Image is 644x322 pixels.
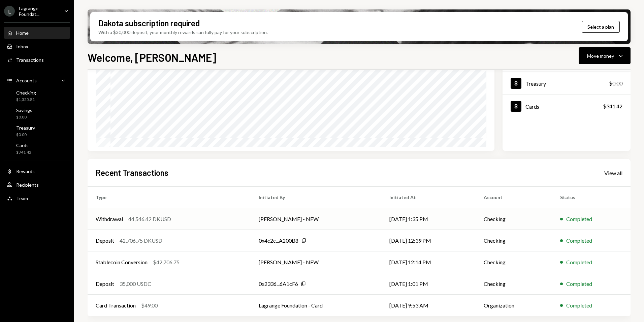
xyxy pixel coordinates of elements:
td: [DATE] 9:53 AM [381,295,476,316]
div: $1,325.81 [16,97,36,103]
div: Treasury [16,125,35,131]
div: 35,000 USDC [120,280,151,288]
div: $341.42 [603,102,622,110]
div: Move money [587,52,614,59]
div: Completed [566,258,592,266]
div: 0x2336...6A1cF6 [259,280,298,288]
div: Savings [16,107,32,113]
a: Savings$0.00 [4,105,70,122]
div: Transactions [16,57,44,63]
button: Move money [579,47,631,64]
td: [DATE] 1:01 PM [381,273,476,295]
div: Treasury [525,80,546,87]
td: [DATE] 1:35 PM [381,208,476,230]
td: Checking [476,251,552,273]
a: Inbox [4,40,70,52]
a: Team [4,192,70,204]
th: Status [552,187,631,208]
div: L [4,6,15,17]
div: View all [604,170,622,177]
h1: Welcome, [PERSON_NAME] [88,51,216,64]
div: Card Transaction [96,301,136,310]
div: Cards [525,103,539,110]
th: Initiated By [251,187,381,208]
a: Checking$1,325.81 [4,88,70,104]
td: [PERSON_NAME] - NEW [251,208,381,230]
a: Transactions [4,54,70,66]
div: Completed [566,280,592,288]
div: Home [16,30,29,36]
div: 44,546.42 DKUSD [128,215,171,223]
td: Lagrange Foundation - Card [251,295,381,316]
a: Treasury$0.00 [4,123,70,139]
td: Checking [476,273,552,295]
div: Recipients [16,182,39,188]
a: Home [4,27,70,39]
div: Lagrange Foundat... [19,5,59,17]
div: Dakota subscription required [98,18,200,29]
div: Inbox [16,44,28,49]
a: Recipients [4,179,70,191]
div: Rewards [16,168,35,174]
a: Treasury$0.00 [503,72,631,95]
div: Deposit [96,280,114,288]
div: $0.00 [16,132,35,138]
a: Accounts [4,74,70,86]
td: [DATE] 12:14 PM [381,251,476,273]
div: $42,706.75 [153,258,180,266]
td: [PERSON_NAME] - NEW [251,251,381,273]
div: 42,706.75 DKUSD [120,237,162,245]
div: Deposit [96,237,114,245]
div: Stablecoin Conversion [96,258,148,266]
td: Checking [476,230,552,251]
div: $0.00 [16,114,32,120]
a: Cards$341.42 [4,140,70,157]
td: [DATE] 12:39 PM [381,230,476,251]
div: $0.00 [609,79,622,87]
div: Accounts [16,78,37,83]
button: Select a plan [582,21,620,33]
div: $49.00 [141,301,158,310]
th: Initiated At [381,187,476,208]
th: Account [476,187,552,208]
td: Organization [476,295,552,316]
div: Cards [16,142,31,148]
td: Checking [476,208,552,230]
div: Checking [16,90,36,96]
div: Withdrawal [96,215,123,223]
a: Rewards [4,165,70,177]
div: With a $30,000 deposit, your monthly rewards can fully pay for your subscription. [98,29,268,36]
a: Cards$341.42 [503,95,631,117]
div: Completed [566,301,592,310]
h2: Recent Transactions [96,167,168,178]
th: Type [88,187,251,208]
a: View all [604,169,622,177]
div: Completed [566,215,592,223]
div: $341.42 [16,150,31,155]
div: 0x4c2c...A200B8 [259,237,298,245]
div: Team [16,195,28,201]
div: Completed [566,237,592,245]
